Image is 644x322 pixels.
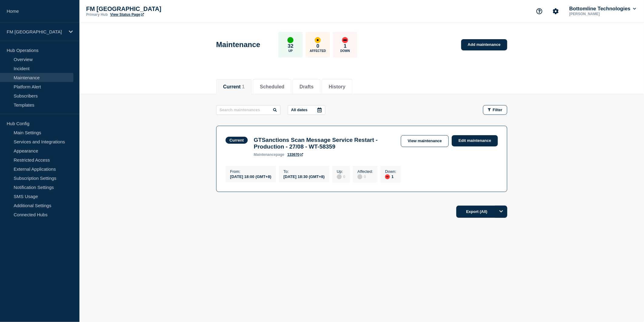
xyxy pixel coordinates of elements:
[357,174,373,179] div: 0
[317,43,319,49] p: 0
[216,105,280,115] input: Search maintenances
[340,49,350,53] p: Down
[260,84,284,90] button: Scheduled
[230,174,271,179] div: [DATE] 18:00 (GMT+8)
[288,105,325,115] button: All dates
[287,37,293,43] div: up
[254,137,395,150] h3: GTSanctions Scan Message Service Restart - Production - 27/08 - WT-58359
[344,43,347,49] p: 1
[230,169,271,174] p: From :
[493,108,502,112] span: Filter
[288,49,293,53] p: Up
[385,174,396,179] div: 1
[495,206,507,218] button: Options
[401,135,449,147] a: View maintenance
[242,84,245,89] span: 1
[86,12,108,17] p: Primary Hub
[86,5,207,12] p: FM [GEOGRAPHIC_DATA]
[568,6,637,12] button: Bottomline Technologies
[456,206,507,218] button: Export (All)
[483,105,507,115] button: Filter
[568,12,631,16] p: [PERSON_NAME]
[291,108,307,112] p: All dates
[337,174,342,179] div: disabled
[452,135,498,146] a: Edit maintenance
[216,40,260,49] h1: Maintenance
[287,152,303,157] a: 133670
[461,39,507,50] a: Add maintenance
[300,84,314,90] button: Drafts
[337,169,345,174] p: Up :
[254,152,276,157] span: maintenance
[288,43,293,49] p: 32
[283,169,325,174] p: To :
[7,29,65,34] p: FM [GEOGRAPHIC_DATA]
[329,84,345,90] button: History
[254,152,284,157] p: page
[223,84,245,90] button: Current 1
[385,174,390,179] div: down
[549,5,562,18] button: Account settings
[283,174,325,179] div: [DATE] 18:30 (GMT+8)
[310,49,326,53] p: Affected
[230,138,244,142] div: Current
[357,169,373,174] p: Affected :
[315,37,321,43] div: affected
[337,174,345,179] div: 0
[342,37,348,43] div: down
[533,5,546,18] button: Support
[385,169,396,174] p: Down :
[357,174,362,179] div: disabled
[110,12,144,17] a: View Status Page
